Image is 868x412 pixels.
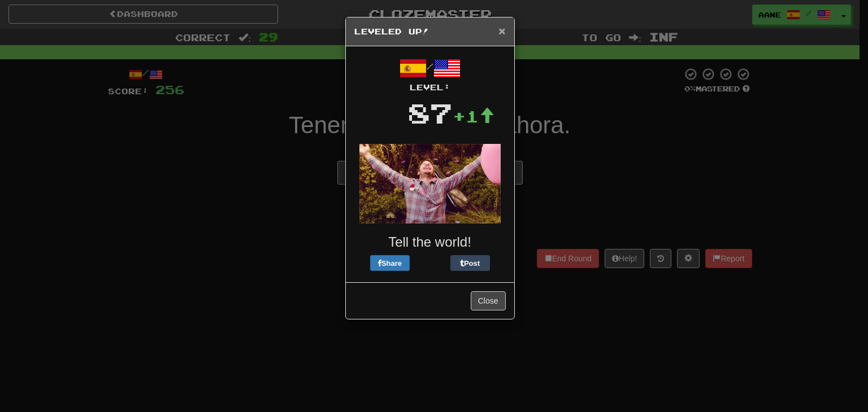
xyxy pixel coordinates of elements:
img: andy-72a9b47756ecc61a9f6c0ef31017d13e025550094338bf53ee1bb5849c5fd8eb.gif [359,144,501,223]
span: × [498,24,505,37]
button: Share [370,255,410,271]
div: / [354,55,506,93]
button: Close [498,25,505,37]
h5: Leveled Up! [354,26,506,37]
h3: Tell the world! [354,235,506,249]
button: Post [450,255,490,271]
div: Level: [354,82,506,93]
iframe: X Post Button [410,255,450,271]
button: Close [471,291,506,310]
div: 87 [407,93,453,133]
div: +1 [453,105,494,128]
